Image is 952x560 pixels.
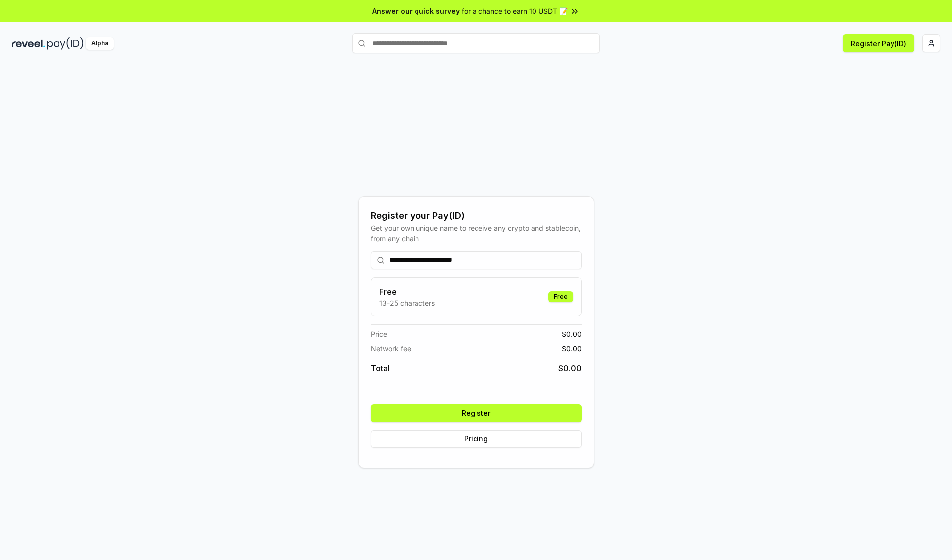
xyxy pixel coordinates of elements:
[371,223,582,244] div: Get your own unique name to receive any crypto and stablecoin, from any chain
[371,329,387,339] span: Price
[86,37,114,50] div: Alpha
[47,37,84,50] img: pay_id
[843,34,914,52] button: Register Pay(ID)
[379,298,435,308] p: 13-25 characters
[562,329,582,339] span: $ 0.00
[12,37,45,50] img: reveel_dark
[371,404,582,422] button: Register
[372,6,460,16] span: Answer our quick survey
[379,286,435,298] h3: Free
[371,362,390,374] span: Total
[548,291,573,302] div: Free
[371,209,582,223] div: Register your Pay(ID)
[558,362,582,374] span: $ 0.00
[562,343,582,354] span: $ 0.00
[462,6,568,16] span: for a chance to earn 10 USDT 📝
[371,343,411,354] span: Network fee
[371,430,582,448] button: Pricing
